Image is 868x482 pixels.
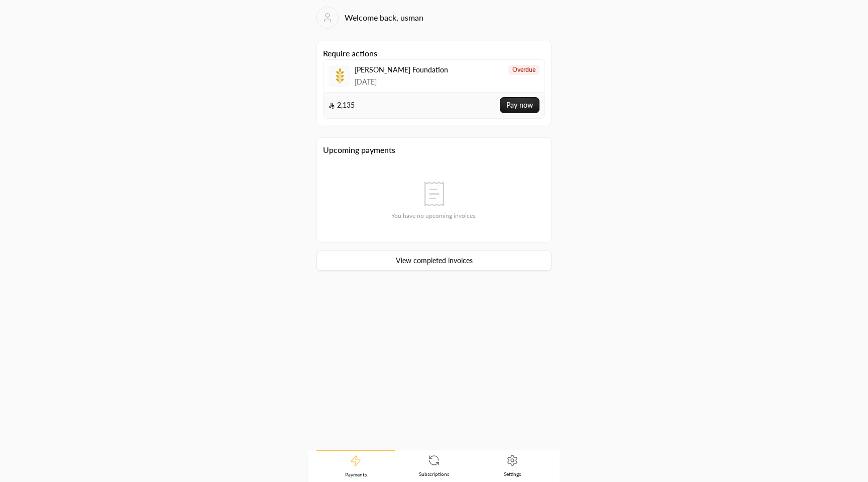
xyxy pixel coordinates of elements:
img: Logo [331,67,349,85]
span: [DATE] [355,77,448,87]
a: View completed invoices [316,251,552,271]
span: overdue [512,66,535,74]
span: Upcoming payments [323,144,545,156]
a: Settings [473,450,552,481]
span: Payments [345,471,367,478]
span: [PERSON_NAME] Foundation [355,65,448,75]
h2: Welcome back, usman [345,12,423,24]
span: 2,135 [329,100,355,110]
span: You have no upcoming invoices. [391,212,477,220]
button: Pay now [500,97,539,113]
span: Settings [504,470,521,477]
a: Payments [316,450,395,482]
a: Subscriptions [395,450,473,481]
span: Subscriptions [419,470,449,477]
span: Require actions [323,47,545,119]
a: Logo[PERSON_NAME] Foundation[DATE]overdue 2,135Pay now [323,59,545,119]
